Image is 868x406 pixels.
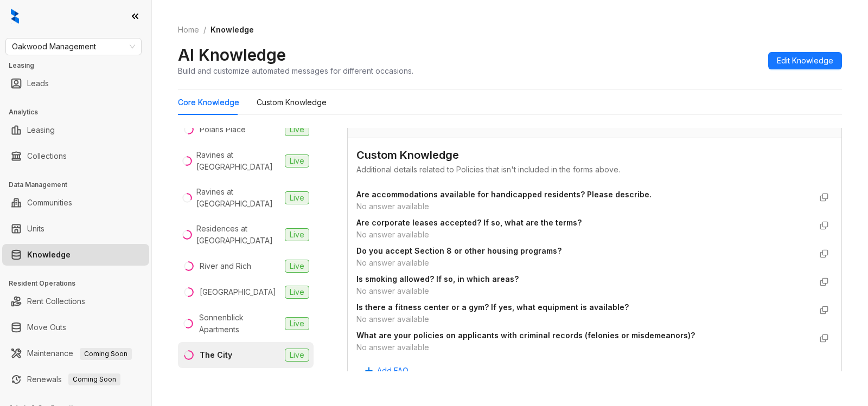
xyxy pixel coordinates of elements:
strong: Is smoking allowed? If so, in which areas? [356,274,519,283]
a: Communities [27,192,72,214]
div: Sonnenblick Apartments [199,312,280,336]
li: Units [2,218,149,240]
li: Leasing [2,119,149,141]
a: Home [176,24,201,36]
a: Knowledge [27,244,71,266]
li: Leads [2,73,149,94]
strong: Are corporate leases accepted? If so, what are the terms? [356,218,582,227]
h3: Leasing [9,61,151,70]
span: Coming Soon [68,373,120,385]
h2: AI Knowledge [178,44,286,65]
span: Add FAQ [377,365,409,377]
strong: Do you accept Section 8 or other housing programs? [356,246,561,255]
img: logo [11,9,19,24]
div: Custom Knowledge [356,147,833,164]
span: Live [285,349,309,362]
div: No answer available [356,313,811,325]
span: Live [285,123,309,136]
h3: Analytics [9,107,151,117]
span: Edit Knowledge [777,55,833,67]
span: expanded [826,122,833,128]
strong: Is there a fitness center or a gym? If yes, what equipment is available? [356,302,629,312]
div: The City [200,349,232,361]
span: Live [285,286,309,299]
div: Custom Knowledge [257,96,327,108]
div: Additional details related to Policies that isn't included in the forms above. [356,164,833,176]
h3: Data Management [9,180,151,190]
div: Ravines at [GEOGRAPHIC_DATA] [196,149,280,173]
div: No answer available [356,341,811,353]
a: Leasing [27,119,55,141]
li: Knowledge [2,244,149,266]
div: Polaris Place [200,124,246,136]
a: Move Outs [27,317,66,338]
span: Live [285,191,309,204]
button: Edit Knowledge [768,52,842,69]
li: / [203,24,206,36]
span: Live [285,260,309,273]
strong: Are accommodations available for handicapped residents? Please describe. [356,190,652,199]
div: Core Knowledge [178,96,239,108]
div: Residences at [GEOGRAPHIC_DATA] [196,223,280,247]
div: Ravines at [GEOGRAPHIC_DATA] [196,186,280,210]
span: Coming Soon [80,348,132,360]
div: [GEOGRAPHIC_DATA] [200,286,276,298]
a: RenewalsComing Soon [27,369,120,390]
li: Maintenance [2,343,149,364]
a: Rent Collections [27,291,85,312]
div: Build and customize automated messages for different occasions. [178,65,413,76]
li: Move Outs [2,317,149,338]
div: River and Rich [200,260,251,272]
span: Knowledge [210,25,254,34]
li: Renewals [2,369,149,390]
span: Live [285,317,309,330]
li: Collections [2,145,149,167]
a: Collections [27,145,67,167]
span: Live [285,228,309,241]
span: Live [285,154,309,167]
h3: Resident Operations [9,279,151,288]
a: Leads [27,73,49,94]
li: Rent Collections [2,291,149,312]
span: Oakwood Management [12,38,135,55]
button: Add FAQ [356,362,417,379]
strong: What are your policies on applicants with criminal records (felonies or misdemeanors)? [356,331,695,340]
li: Communities [2,192,149,214]
div: No answer available [356,285,811,297]
div: No answer available [356,229,811,241]
div: No answer available [356,257,811,269]
div: No answer available [356,201,811,212]
a: Units [27,218,44,240]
